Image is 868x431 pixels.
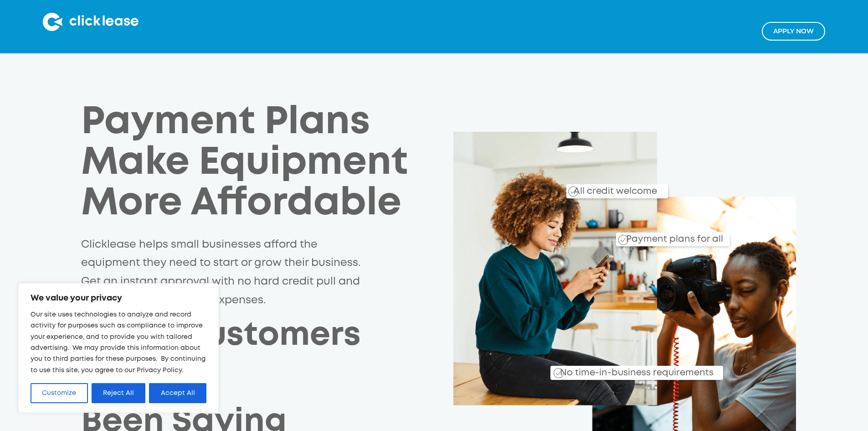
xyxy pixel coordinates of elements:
[81,236,366,310] p: Clicklease helps small businesses afford the equipment they need to start or grow their business....
[618,235,628,245] img: Checkmark_callout
[508,357,723,380] div: No time-in-business requirements
[31,383,88,403] button: Customize
[622,228,723,246] div: Payment plans for all
[554,368,564,378] img: Checkmark_callout
[81,103,426,225] h1: Payment Plans Make Equipment More Affordable
[92,383,146,403] button: Reject All
[18,283,219,413] div: We value your privacy
[762,22,825,41] a: Apply NOw
[31,293,206,304] p: We value your privacy
[538,179,668,198] div: All credit welcome
[31,312,205,373] span: Our site uses technologies to analyze and record activity for purposes such as compliance to impr...
[149,383,206,403] button: Accept All
[568,187,578,197] img: Checkmark_callout
[43,13,139,31] img: Clicklease logo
